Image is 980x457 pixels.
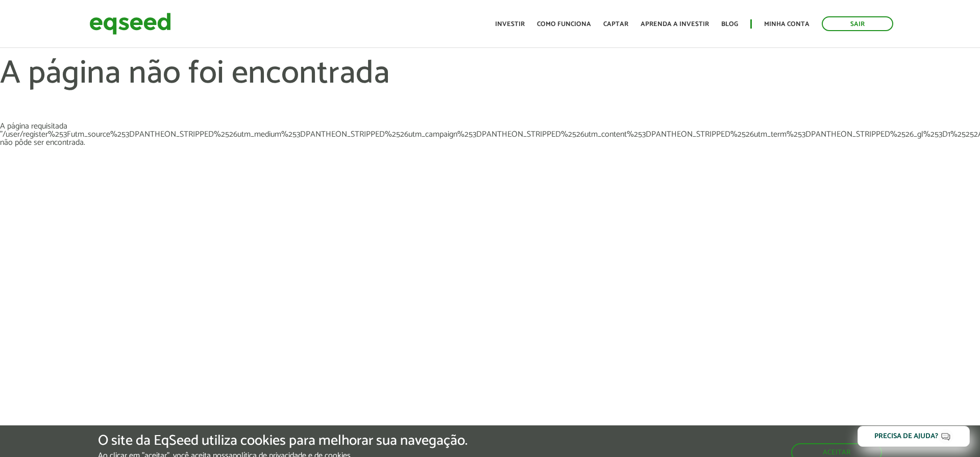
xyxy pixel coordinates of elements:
a: Investir [495,21,525,28]
a: Aprenda a investir [641,21,709,28]
a: Captar [603,21,628,28]
a: Sair [822,16,893,31]
a: Blog [721,21,738,28]
a: Como funciona [537,21,591,28]
img: EqSeed [89,10,171,37]
h5: O site da EqSeed utiliza cookies para melhorar sua navegação. [98,433,468,449]
a: Minha conta [764,21,810,28]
